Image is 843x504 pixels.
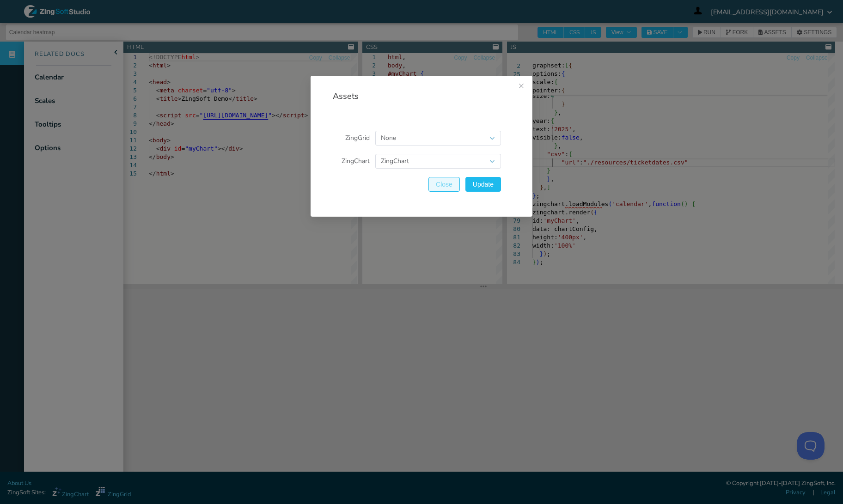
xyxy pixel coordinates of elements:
[381,134,396,142] span: None
[473,181,494,188] span: Update
[465,177,501,192] button: Update
[436,181,452,188] span: Close
[381,157,409,165] span: ZingChart
[510,76,532,98] button: Close this dialog
[333,91,359,102] span: Assets
[428,177,460,192] button: Close
[320,154,375,169] label: ZingChart
[320,131,375,146] label: ZingGrid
